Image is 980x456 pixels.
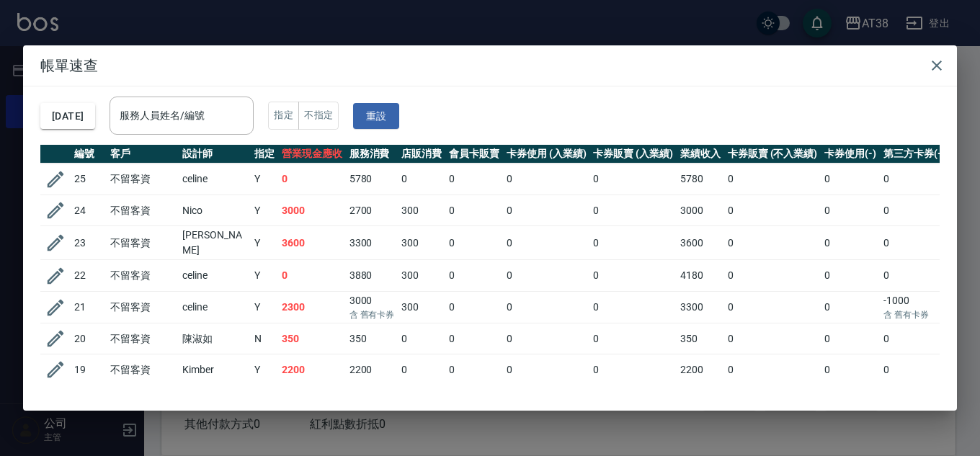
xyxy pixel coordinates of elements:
[398,292,445,323] td: 300
[880,164,949,195] td: 0
[278,226,346,260] td: 3600
[589,226,677,260] td: 0
[724,226,821,260] td: 0
[589,260,677,292] td: 0
[179,260,251,292] td: celine
[589,195,677,226] td: 0
[677,226,724,260] td: 3600
[398,260,445,292] td: 300
[346,354,398,385] td: 2200
[278,145,346,164] th: 營業現金應收
[251,323,278,354] td: N
[724,145,821,164] th: 卡券販賣 (不入業績)
[503,323,590,354] td: 0
[503,195,590,226] td: 0
[880,260,949,292] td: 0
[677,260,724,292] td: 4180
[251,260,278,292] td: Y
[677,145,724,164] th: 業績收入
[398,195,445,226] td: 300
[589,354,677,385] td: 0
[398,226,445,260] td: 300
[503,226,590,260] td: 0
[398,354,445,385] td: 0
[251,164,278,195] td: Y
[179,164,251,195] td: celine
[445,354,503,385] td: 0
[445,292,503,323] td: 0
[677,195,724,226] td: 3000
[278,292,346,323] td: 2300
[821,145,880,164] th: 卡券使用(-)
[398,323,445,354] td: 0
[107,323,179,354] td: 不留客資
[346,292,398,323] td: 3000
[71,354,107,385] td: 19
[346,164,398,195] td: 5780
[353,103,399,130] button: 重設
[107,292,179,323] td: 不留客資
[346,260,398,292] td: 3880
[71,195,107,226] td: 24
[445,195,503,226] td: 0
[880,145,949,164] th: 第三方卡券(-)
[724,164,821,195] td: 0
[179,145,251,164] th: 設計師
[107,260,179,292] td: 不留客資
[589,145,677,164] th: 卡券販賣 (入業績)
[589,323,677,354] td: 0
[445,260,503,292] td: 0
[71,145,107,164] th: 編號
[71,260,107,292] td: 22
[71,292,107,323] td: 21
[278,323,346,354] td: 350
[503,260,590,292] td: 0
[503,354,590,385] td: 0
[880,292,949,323] td: -1000
[821,323,880,354] td: 0
[821,292,880,323] td: 0
[445,323,503,354] td: 0
[298,102,339,130] button: 不指定
[179,323,251,354] td: 陳淑如
[268,102,299,130] button: 指定
[278,164,346,195] td: 0
[71,323,107,354] td: 20
[880,354,949,385] td: 0
[346,145,398,164] th: 服務消費
[677,354,724,385] td: 2200
[724,323,821,354] td: 0
[23,45,957,86] h2: 帳單速查
[677,164,724,195] td: 5780
[589,164,677,195] td: 0
[251,354,278,385] td: Y
[107,164,179,195] td: 不留客資
[821,260,880,292] td: 0
[503,292,590,323] td: 0
[589,292,677,323] td: 0
[179,292,251,323] td: celine
[821,195,880,226] td: 0
[179,226,251,260] td: [PERSON_NAME]
[883,308,945,321] p: 含 舊有卡券
[40,103,95,130] button: [DATE]
[821,354,880,385] td: 0
[445,226,503,260] td: 0
[398,164,445,195] td: 0
[724,292,821,323] td: 0
[880,226,949,260] td: 0
[278,354,346,385] td: 2200
[445,145,503,164] th: 會員卡販賣
[107,195,179,226] td: 不留客資
[503,164,590,195] td: 0
[445,164,503,195] td: 0
[349,308,395,321] p: 含 舊有卡券
[346,323,398,354] td: 350
[880,323,949,354] td: 0
[179,195,251,226] td: Nico
[677,292,724,323] td: 3300
[724,195,821,226] td: 0
[71,164,107,195] td: 25
[179,354,251,385] td: Kimber
[251,226,278,260] td: Y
